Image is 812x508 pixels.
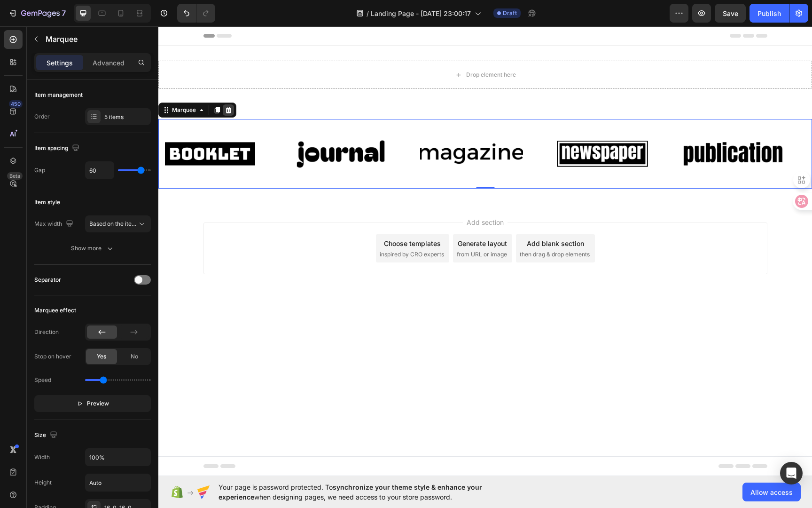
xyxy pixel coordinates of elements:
[34,218,75,230] div: Max width
[368,212,426,222] div: Add blank section
[85,215,151,232] button: Based on the item count
[361,224,431,232] span: then drag & drop elements
[298,224,349,232] span: from URL or image
[86,474,150,491] input: Auto
[219,483,482,501] span: synchronize your theme style & enhance your experience
[304,191,349,201] span: Add section
[34,352,71,361] div: Stop on hover
[12,79,39,88] div: Marquee
[9,100,23,108] div: 450
[34,376,51,384] div: Speed
[177,4,215,23] div: Undo/Redo
[750,4,789,23] button: Publish
[750,487,793,497] span: Allow access
[34,395,151,412] button: Preview
[86,162,114,179] input: Auto
[93,58,125,68] p: Advanced
[34,91,83,99] div: Item management
[393,106,495,149] img: Alt image
[86,449,150,466] input: Auto
[523,106,626,149] img: Alt image
[97,352,106,361] span: Yes
[34,142,81,155] div: Item spacing
[262,106,364,149] img: Alt image
[87,399,109,408] span: Preview
[47,58,73,68] p: Settings
[299,212,349,222] div: Generate layout
[34,240,151,257] button: Show more
[742,483,801,501] button: Allow access
[104,113,148,121] div: 5 items
[131,106,234,149] img: Alt image
[723,9,738,17] span: Save
[34,198,60,206] div: Item style
[4,4,70,23] button: 7
[367,8,369,18] span: /
[62,8,66,19] p: 7
[780,462,803,484] div: Open Intercom Messenger
[34,429,59,442] div: Size
[131,352,138,361] span: No
[34,276,61,284] div: Separator
[503,9,517,17] span: Draft
[715,4,746,23] button: Save
[46,33,147,45] p: Marquee
[371,8,471,18] span: Landing Page - [DATE] 23:00:17
[34,453,50,461] div: Width
[34,306,76,315] div: Marquee effect
[221,224,286,232] span: inspired by CRO experts
[71,244,115,253] div: Show more
[219,482,519,502] span: Your page is password protected. To when designing pages, we need access to your store password.
[757,8,781,18] div: Publish
[0,106,103,149] img: Alt image
[158,26,812,476] iframe: Design area
[34,166,45,175] div: Gap
[34,328,59,336] div: Direction
[89,220,153,227] span: Based on the item count
[34,112,50,121] div: Order
[34,478,52,487] div: Height
[308,45,358,52] div: Drop element here
[226,212,282,222] div: Choose templates
[7,172,23,180] div: Beta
